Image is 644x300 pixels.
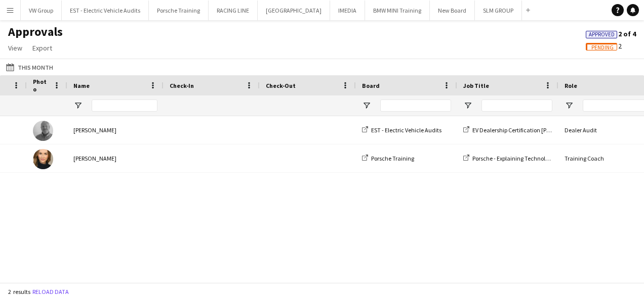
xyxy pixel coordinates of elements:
button: This Month [4,61,55,73]
span: Photo [33,78,49,93]
span: Name [73,82,90,89]
span: View [8,43,22,53]
a: EST - Electric Vehicle Audits [362,126,441,134]
button: [GEOGRAPHIC_DATA] [258,1,330,20]
a: Export [28,41,56,55]
button: Porsche Training [149,1,209,20]
span: Board [362,82,380,89]
button: RACING LINE [209,1,258,20]
button: Reload data [30,286,71,297]
button: SLM GROUP [475,1,522,20]
span: Export [32,43,52,53]
input: Board Filter Input [380,99,451,112]
img: simon fretwell [33,121,53,141]
div: [PERSON_NAME] [67,116,164,144]
input: Name Filter Input [92,99,157,112]
span: 2 [586,41,622,51]
button: Open Filter Menu [565,101,574,110]
span: Porsche - Explaining Technology Effectively [472,155,582,162]
div: [PERSON_NAME] [67,144,164,172]
input: Job Title Filter Input [481,99,552,112]
span: Check-Out [266,82,296,89]
span: Check-In [170,82,194,89]
span: Pending [591,44,614,51]
span: Job Title [463,82,489,89]
button: Open Filter Menu [362,101,371,110]
button: Open Filter Menu [73,101,83,110]
button: EST - Electric Vehicle Audits [62,1,149,20]
span: Approved [589,31,615,38]
button: VW Group [21,1,62,20]
a: View [4,41,26,55]
button: IMEDIA [330,1,365,20]
button: New Board [430,1,475,20]
button: BMW MINI Training [365,1,430,20]
button: Open Filter Menu [463,101,472,110]
a: Porsche Training [362,155,414,162]
span: EST - Electric Vehicle Audits [371,126,441,134]
span: 2 of 4 [586,29,636,38]
span: Role [565,82,577,89]
span: Porsche Training [371,155,414,162]
img: Jessica Foden-Andrews [33,149,53,169]
a: Porsche - Explaining Technology Effectively [463,155,582,162]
